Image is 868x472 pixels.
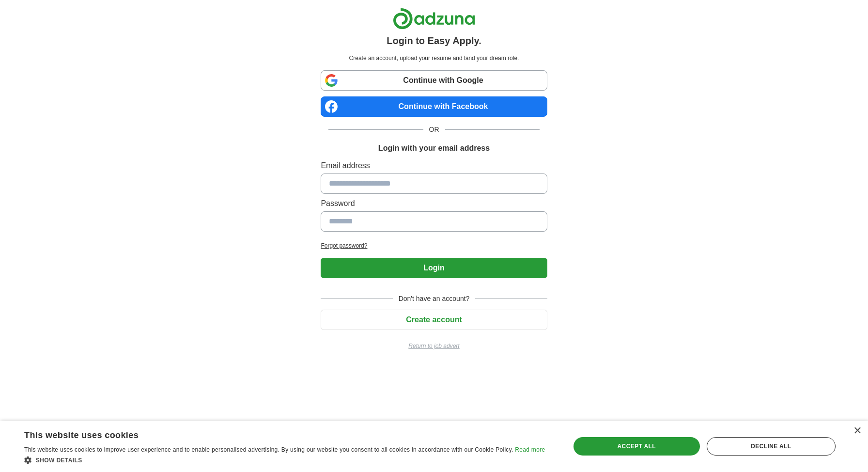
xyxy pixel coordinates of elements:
span: Don't have an account? [393,294,476,304]
label: Password [321,198,547,209]
div: Decline all [707,437,836,456]
button: Login [321,258,547,278]
div: Show details [24,455,545,465]
div: This website uses cookies [24,426,521,441]
div: Accept all [573,437,700,456]
a: Forgot password? [321,241,547,250]
label: Email address [321,160,547,172]
span: OR [423,125,445,135]
a: Read more, opens a new window [515,446,545,453]
a: Return to job advert [321,342,547,350]
img: Adzuna logo [393,8,475,30]
p: Create an account, upload your resume and land your dream role. [323,54,545,63]
div: Close [853,427,861,435]
a: Create account [321,315,547,324]
a: Continue with Facebook [321,96,547,117]
span: Show details [36,457,82,464]
a: Continue with Google [321,70,547,91]
h1: Login to Easy Apply. [387,33,481,48]
button: Create account [321,310,547,330]
span: This website uses cookies to improve user experience and to enable personalised advertising. By u... [24,446,513,453]
h1: Login with your email address [378,142,490,154]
